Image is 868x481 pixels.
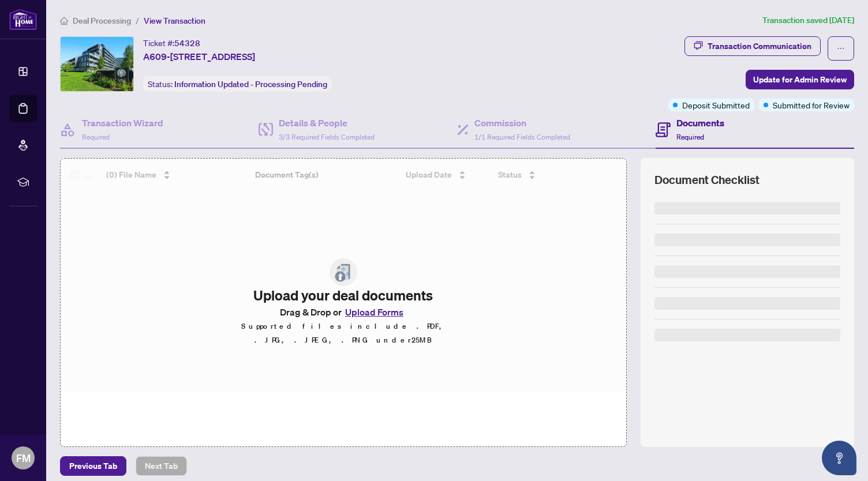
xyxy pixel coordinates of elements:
span: 1/1 Required Fields Completed [474,133,570,141]
span: 54328 [174,38,200,48]
button: Transaction Communication [684,36,821,56]
span: home [60,17,68,25]
span: Required [676,133,704,141]
h4: Commission [474,116,570,130]
div: Status: [143,76,332,92]
h4: Transaction Wizard [82,116,163,130]
span: FM [16,450,31,466]
img: IMG-W12410576_1.jpg [61,37,133,91]
button: Next Tab [136,456,187,476]
span: Submitted for Review [773,99,850,111]
div: Ticket #: [143,36,200,50]
span: Information Updated - Processing Pending [174,79,327,89]
h4: Details & People [279,116,375,130]
div: Transaction Communication [708,37,811,55]
img: logo [9,9,37,30]
button: Update for Admin Review [746,70,854,89]
button: Open asap [822,441,856,475]
li: / [136,14,139,27]
span: Deposit Submitted [682,99,750,111]
span: Required [82,133,110,141]
button: Previous Tab [60,456,126,476]
span: Update for Admin Review [753,70,847,89]
h4: Documents [676,116,724,130]
span: Previous Tab [69,457,117,475]
span: View Transaction [144,16,205,26]
article: Transaction saved [DATE] [762,14,854,27]
span: Deal Processing [73,16,131,26]
span: ellipsis [837,44,845,52]
span: 3/3 Required Fields Completed [279,133,375,141]
span: A609-[STREET_ADDRESS] [143,50,255,63]
span: Document Checklist [654,172,759,188]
